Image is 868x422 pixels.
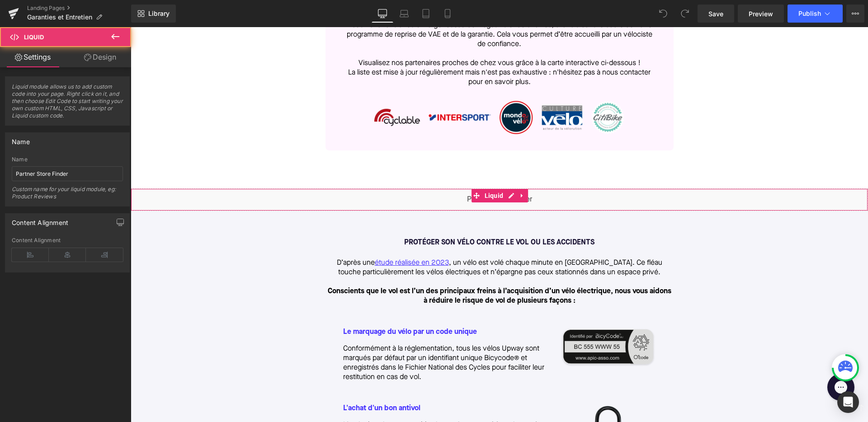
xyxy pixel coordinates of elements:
[212,317,416,355] p: Conformément à la réglementation, tous les vélos Upway sont marqués par défaut par un identifiant...
[738,5,784,23] a: Preview
[654,5,672,23] button: Undo
[837,391,859,413] div: Open Intercom Messenger
[12,237,123,244] div: Content Alignment
[393,5,415,23] a: Laptop
[788,5,843,23] button: Publish
[27,14,92,21] span: Garanties et Entretien
[372,5,393,23] a: Desktop
[244,231,318,241] a: étude réalisée en 2023
[846,5,864,23] button: More
[12,156,123,163] div: Name
[195,231,543,250] p: D’après une , un vélo est volé chaque minute en [GEOGRAPHIC_DATA]. Ce fléau touche particulièreme...
[212,32,525,41] p: Visualisez nos partenaires proches de chez vous grâce à la carte interactive ci-dessous !
[67,47,133,67] a: Design
[749,9,773,19] span: Preview
[415,5,437,23] a: Tablet
[24,33,44,41] span: Liquid
[386,162,397,175] a: Expand / Collapse
[676,5,694,23] button: Redo
[27,5,131,12] a: Landing Pages
[437,5,458,23] a: Mobile
[212,301,346,309] b: Le marquage du vélo par un code unique
[148,9,170,18] span: Library
[212,378,290,385] b: L'achat d'un bon antivol
[12,214,68,226] div: Content Alignment
[131,5,176,23] a: New Library
[12,186,123,206] div: Custom name for your liquid module, eg: Product Reviews
[195,211,543,220] p: Protéger son vélo contre le vol ou les accidents
[352,162,375,175] span: Liquid
[12,83,123,125] span: Liquid module allows us to add custom code into your page. Right click on it, and then choose Edi...
[197,261,541,277] b: Conscients que le vol est l’un des principaux freins à l’acquisition d’un vélo électrique, nous v...
[12,133,30,145] div: Name
[212,41,525,60] p: La liste est mise à jour régulièrement mais n'est pas exhaustive : n'hésitez pas à nous contacter...
[692,343,728,377] iframe: Gorgias live chat messenger
[708,9,723,19] span: Save
[798,10,821,17] span: Publish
